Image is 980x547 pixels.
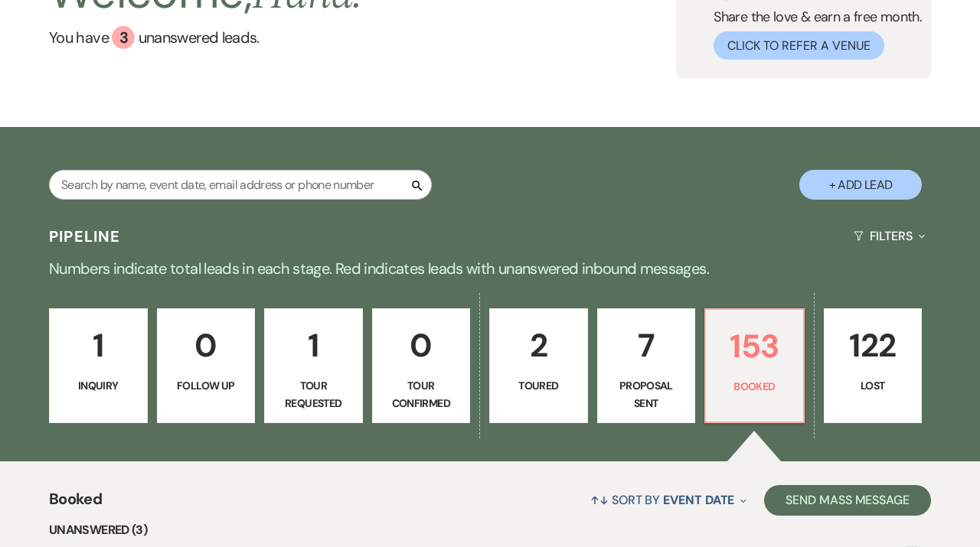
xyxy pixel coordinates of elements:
a: 0Tour Confirmed [372,308,471,423]
button: + Add Lead [799,170,922,200]
h3: Pipeline [49,226,121,247]
p: 122 [834,320,913,371]
p: Tour Requested [274,377,353,412]
button: Filters [848,216,931,256]
p: 153 [715,321,794,372]
p: 0 [382,320,461,371]
p: 1 [274,320,353,371]
p: Inquiry [59,377,138,394]
p: Toured [499,377,578,394]
span: ↑↓ [590,492,609,508]
p: 1 [59,320,138,371]
a: 7Proposal Sent [597,308,696,423]
a: You have 3 unanswered leads. [49,26,364,49]
p: Tour Confirmed [382,377,461,412]
a: 122Lost [824,308,923,423]
span: Booked [49,487,102,520]
p: 7 [607,320,686,371]
a: 0Follow Up [157,308,256,423]
input: Search by name, event date, email address or phone number [49,170,432,200]
p: 0 [167,320,246,371]
a: 153Booked [704,308,805,423]
a: 2Toured [489,308,588,423]
a: 1Inquiry [49,308,148,423]
a: 1Tour Requested [264,308,363,423]
li: Unanswered (3) [49,520,931,540]
div: 3 [112,26,135,49]
p: Proposal Sent [607,377,686,412]
button: Send Mass Message [764,485,931,516]
span: Event Date [663,492,734,508]
p: Booked [715,378,794,395]
p: Follow Up [167,377,246,394]
button: Sort By Event Date [584,480,753,520]
button: Click to Refer a Venue [714,31,884,60]
p: 2 [499,320,578,371]
p: Lost [834,377,913,394]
